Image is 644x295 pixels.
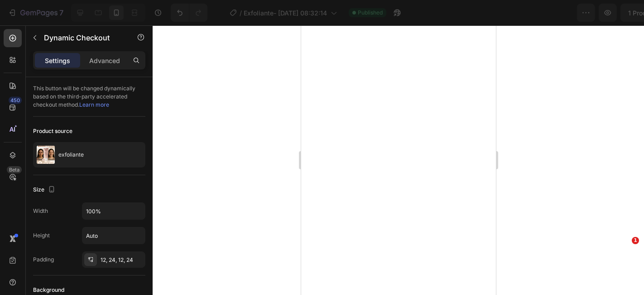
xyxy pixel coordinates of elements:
[584,4,622,22] button: Publish
[59,7,63,18] p: 7
[33,127,72,135] div: Product source
[467,8,526,18] span: 1 product assigned
[82,203,145,219] input: Auto
[33,231,50,240] div: Height
[33,256,54,264] div: Padding
[244,8,327,18] span: Exfoliante- [DATE] 08:32:14
[240,8,242,18] span: /
[460,4,547,22] button: 1 product assigned
[550,4,580,22] button: Save
[7,166,22,173] div: Beta
[58,152,84,158] p: exfoliante
[33,77,145,117] div: This button will be changed dynamically based on the third-party accelerated checkout method.
[171,4,207,22] div: Undo/Redo
[613,251,635,272] iframe: Intercom live chat
[45,56,70,65] p: Settings
[82,227,145,244] input: Auto
[591,8,614,18] div: Publish
[33,207,48,215] div: Width
[79,101,109,108] a: Learn more
[632,237,639,244] span: 1
[33,286,64,294] div: Background
[89,56,120,65] p: Advanced
[4,4,67,22] button: 7
[558,9,573,17] span: Save
[101,256,143,264] div: 12, 24, 12, 24
[9,97,22,104] div: 450
[33,184,57,196] div: Size
[37,146,55,164] img: product feature img
[301,25,496,295] iframe: Design area
[358,9,383,17] span: Published
[44,32,121,43] p: Dynamic Checkout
